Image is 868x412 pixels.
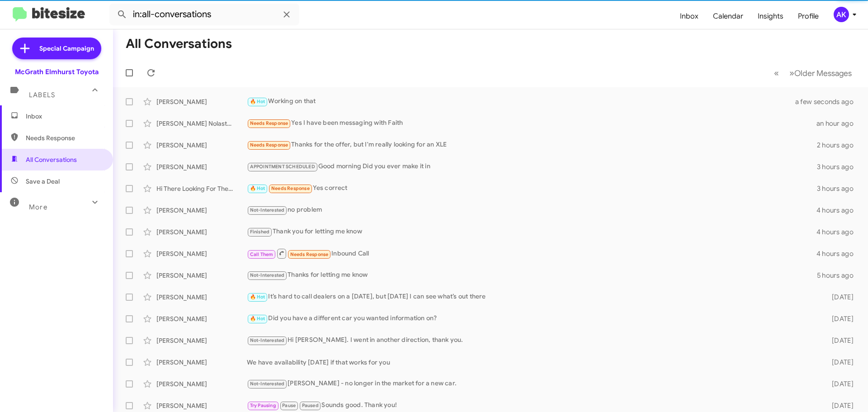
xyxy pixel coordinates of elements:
span: Needs Response [26,133,103,142]
div: We have availability [DATE] if that works for you [247,358,817,367]
div: Thanks for letting me know [247,270,817,280]
div: Inbound Call [247,248,816,259]
span: Paused [302,403,319,408]
div: Hi There Looking For The Otd On This Vehicle [156,184,247,193]
div: [PERSON_NAME] [156,97,247,106]
span: Labels [29,91,55,99]
div: Did you have a different car you wanted information on? [247,313,817,324]
span: 🔥 Hot [250,99,265,104]
div: 4 hours ago [816,206,861,215]
div: [PERSON_NAME] [156,227,247,237]
div: [DATE] [817,379,861,388]
div: [PERSON_NAME] [156,271,247,280]
span: Needs Response [290,251,329,257]
div: an hour ago [816,119,861,128]
span: APPOINTMENT SCHEDULED [250,164,315,170]
div: Good morning Did you ever make it in [247,161,817,172]
div: [PERSON_NAME] [156,358,247,367]
div: [PERSON_NAME] [156,314,247,323]
div: a few seconds ago [807,97,861,106]
span: Inbox [26,112,103,121]
div: Working on that [247,96,807,107]
div: [DATE] [817,336,861,345]
span: All Conversations [26,155,77,164]
div: 3 hours ago [817,184,861,193]
div: [PERSON_NAME] - no longer in the market for a new car. [247,379,817,389]
div: Hi [PERSON_NAME]. I went in another direction, thank you. [247,335,817,346]
span: Not-Interested [250,337,285,343]
div: 4 hours ago [816,227,861,237]
div: [DATE] [817,358,861,367]
a: Inbox [673,3,706,29]
h1: All Conversations [126,37,232,51]
div: [PERSON_NAME] [156,336,247,345]
span: Try Pausing [250,403,276,408]
span: 🔥 Hot [250,185,265,191]
div: [DATE] [817,314,861,323]
span: More [29,203,47,211]
span: Not-Interested [250,272,285,278]
a: Profile [791,3,826,29]
span: 🔥 Hot [250,294,265,300]
span: Save a Deal [26,177,60,186]
div: [PERSON_NAME] [156,401,247,410]
span: Pause [282,403,296,408]
span: » [789,67,794,79]
span: Call Them [250,251,274,257]
div: Yes correct [247,183,817,194]
div: Sounds good. Thank you! [247,400,817,411]
div: no problem [247,205,816,215]
nav: Page navigation example [769,64,857,82]
a: Calendar [706,3,750,29]
div: Yes I have been messaging with Faith [247,118,816,128]
div: 5 hours ago [817,271,861,280]
div: 4 hours ago [816,249,861,258]
a: Special Campaign [12,38,101,59]
span: Needs Response [250,120,288,126]
span: Finished [250,229,270,235]
button: AK [826,7,858,22]
span: « [774,67,779,79]
span: Special Campaign [39,44,94,53]
div: [PERSON_NAME] [156,379,247,388]
span: Older Messages [794,68,852,78]
div: [PERSON_NAME] [156,141,247,150]
span: Needs Response [271,185,310,191]
div: 2 hours ago [817,141,861,150]
div: [PERSON_NAME] [156,249,247,258]
span: 🔥 Hot [250,316,265,322]
div: Thank you for letting me know [247,227,816,237]
div: Thanks for the offer, but I'm really looking for an XLE [247,140,817,150]
div: McGrath Elmhurst Toyota [15,67,99,76]
div: [PERSON_NAME] [156,293,247,302]
span: Not-Interested [250,381,285,387]
span: Needs Response [250,142,288,148]
button: Next [784,64,857,82]
input: Search [109,4,299,25]
div: It’s hard to call dealers on a [DATE], but [DATE] I can see what’s out there [247,292,817,302]
div: [DATE] [817,401,861,410]
div: [DATE] [817,293,861,302]
a: Insights [750,3,791,29]
div: [PERSON_NAME] Nolastname122950582 [156,119,247,128]
button: Previous [769,64,784,82]
div: [PERSON_NAME] [156,206,247,215]
div: [PERSON_NAME] [156,162,247,171]
div: 3 hours ago [817,162,861,171]
div: AK [834,7,849,22]
span: Not-Interested [250,207,285,213]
